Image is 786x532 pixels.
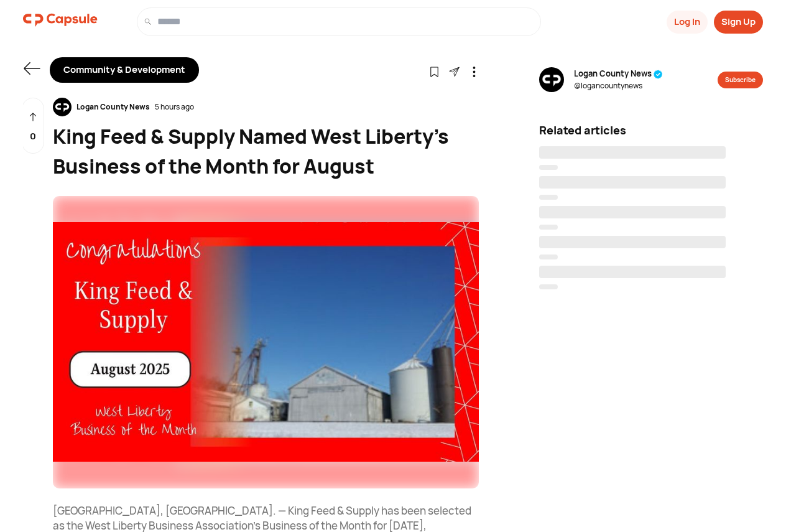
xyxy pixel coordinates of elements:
[155,101,194,113] div: 5 hours ago
[654,70,663,79] img: tick
[667,11,708,34] button: Log In
[53,121,479,181] div: King Feed & Supply Named West Liberty's Business of the Month for August
[23,7,98,32] img: logo
[23,7,98,36] a: logo
[539,225,558,230] span: ‌
[539,146,726,159] span: ‌
[539,254,558,259] span: ‌
[30,129,36,144] p: 0
[53,196,479,488] img: resizeImage
[539,206,726,218] span: ‌
[539,195,558,200] span: ‌
[539,122,763,139] div: Related articles
[53,98,72,116] img: resizeImage
[539,165,558,170] span: ‌
[50,57,199,83] div: Community & Development
[574,80,663,91] span: @ logancountynews
[72,101,155,113] div: Logan County News
[718,72,763,88] button: Subscribe
[539,236,726,248] span: ‌
[539,266,726,278] span: ‌
[539,67,564,92] img: resizeImage
[714,11,763,34] button: Sign Up
[539,284,558,289] span: ‌
[574,68,663,80] span: Logan County News
[539,176,726,189] span: ‌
